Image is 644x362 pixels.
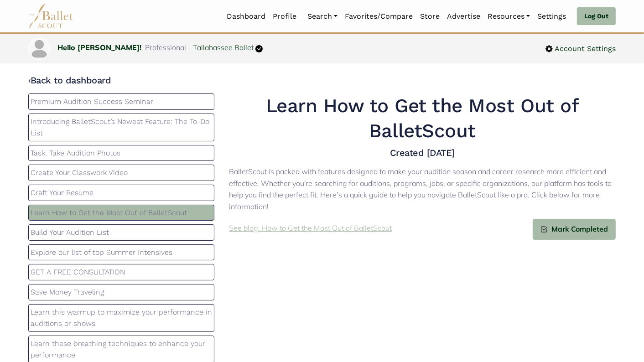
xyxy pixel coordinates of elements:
[31,338,212,361] p: Learn these breathing techniques to enhance your performance
[577,7,616,26] a: Log Out
[31,96,212,108] p: Premium Audition Success Seminar
[545,43,616,55] a: Account Settings
[57,43,141,52] a: Hello [PERSON_NAME]!
[229,147,616,159] h4: Created [DATE]
[269,7,300,26] a: Profile
[534,7,570,26] a: Settings
[28,75,111,86] a: ‹Back to dashboard
[31,266,212,278] p: GET A FREE CONSULTATION
[29,39,49,59] img: profile picture
[229,166,616,212] p: BalletScout is packed with features designed to make your audition season and career research mor...
[304,7,341,26] a: Search
[31,187,212,199] p: Craft Your Resume
[193,43,254,52] a: Tallahassee Ballet
[31,167,212,179] p: Create Your Classwork Video
[229,222,392,234] a: See blog: How to Get the Most Out of BalletScout
[31,247,212,259] p: Explore our list of top Summer Intensives
[31,147,212,159] p: Task: Take Audition Photos
[416,7,443,26] a: Store
[31,227,212,238] p: Build Your Audition List
[31,207,212,219] p: Learn How to Get the Most Out of BalletScout
[484,7,534,26] a: Resources
[223,7,269,26] a: Dashboard
[443,7,484,26] a: Advertise
[229,93,616,143] h1: Learn How to Get the Most Out of BalletScout
[28,74,31,86] code: ‹
[188,43,191,52] span: -
[31,286,212,298] p: Save Money Traveling
[145,43,186,52] span: Professional
[548,223,608,235] span: Mark Completed
[31,116,212,139] p: Introducing BalletScout’s Newest Feature: The To-Do List
[553,43,616,55] span: Account Settings
[31,306,212,330] p: Learn this warmup to maximize your performance in auditions or shows
[341,7,416,26] a: Favorites/Compare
